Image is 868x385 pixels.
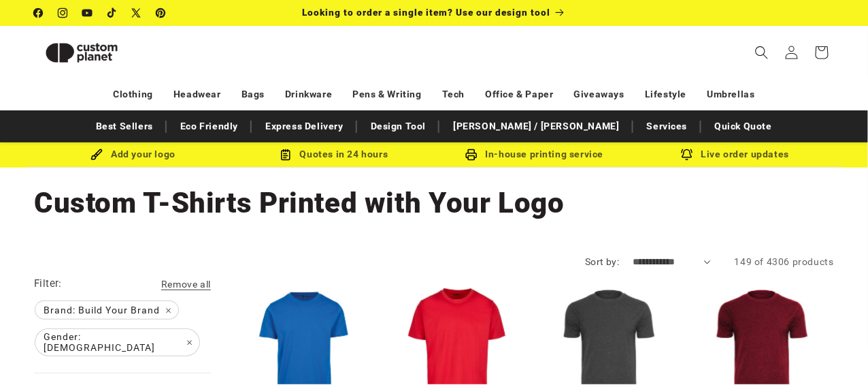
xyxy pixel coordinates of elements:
[34,185,834,221] h1: Custom T-Shirts Printed with Your Logo
[364,114,433,138] a: Design Tool
[465,149,478,161] img: In-house printing
[707,82,755,106] a: Umbrellas
[161,276,211,293] a: Remove all
[434,146,635,163] div: In-house printing service
[89,114,160,138] a: Best Sellers
[641,238,868,385] iframe: Chat Widget
[635,146,835,163] div: Live order updates
[280,149,292,161] img: Order Updates Icon
[173,82,221,106] a: Headwear
[34,276,62,292] h2: Filter:
[681,149,693,161] img: Order updates
[90,149,103,161] img: Brush Icon
[708,114,780,138] a: Quick Quote
[29,26,176,79] a: Custom Planet
[161,279,211,290] span: Remove all
[285,82,332,106] a: Drinkware
[353,82,422,106] a: Pens & Writing
[585,256,619,267] label: Sort by:
[446,114,626,138] a: [PERSON_NAME] / [PERSON_NAME]
[34,31,129,74] img: Custom Planet
[233,146,434,163] div: Quotes in 24 hours
[34,301,180,319] a: Brand: Build Your Brand
[35,329,199,356] span: Gender: [DEMOGRAPHIC_DATA]
[747,37,777,67] summary: Search
[302,7,550,18] span: Looking to order a single item? Use our design tool
[574,82,624,106] a: Giveaways
[113,82,153,106] a: Clothing
[640,114,695,138] a: Services
[173,114,245,138] a: Eco Friendly
[645,82,686,106] a: Lifestyle
[35,301,178,319] span: Brand: Build Your Brand
[33,146,233,163] div: Add your logo
[442,82,465,106] a: Tech
[485,82,553,106] a: Office & Paper
[241,82,265,106] a: Bags
[34,329,201,356] a: Gender: [DEMOGRAPHIC_DATA]
[258,114,350,138] a: Express Delivery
